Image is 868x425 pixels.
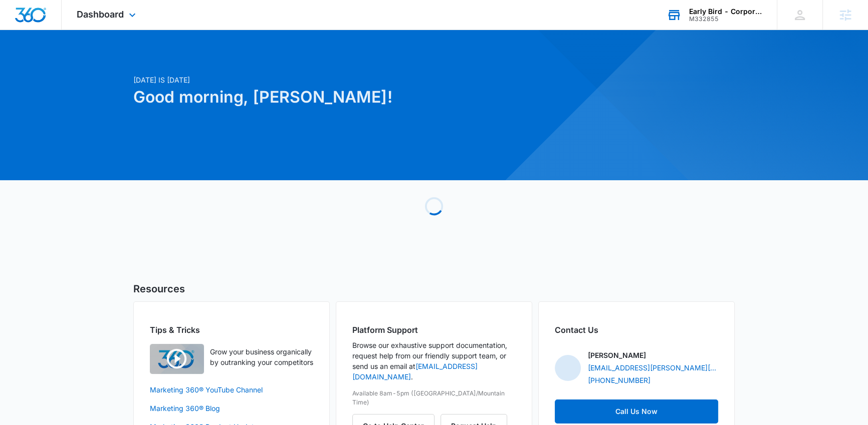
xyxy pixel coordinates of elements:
[150,344,204,374] img: Quick Overview Video
[352,324,516,336] h2: Platform Support
[588,350,646,360] p: [PERSON_NAME]
[555,355,581,381] img: Kenzie Ryan
[588,375,650,385] a: [PHONE_NUMBER]
[150,403,313,413] a: Marketing 360® Blog
[352,340,516,382] p: Browse our exhaustive support documentation, request help from our friendly support team, or send...
[689,16,762,23] div: account id
[352,389,516,407] p: Available 8am-5pm ([GEOGRAPHIC_DATA]/Mountain Time)
[133,281,735,296] h5: Resources
[133,85,530,109] h1: Good morning, [PERSON_NAME]!
[555,399,718,423] a: Call Us Now
[210,346,313,367] p: Grow your business organically by outranking your competitors
[150,324,313,336] h2: Tips & Tricks
[689,8,762,16] div: account name
[77,9,124,20] span: Dashboard
[588,362,718,373] a: [EMAIL_ADDRESS][PERSON_NAME][DOMAIN_NAME]
[555,324,718,336] h2: Contact Us
[133,75,530,85] p: [DATE] is [DATE]
[150,384,313,395] a: Marketing 360® YouTube Channel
